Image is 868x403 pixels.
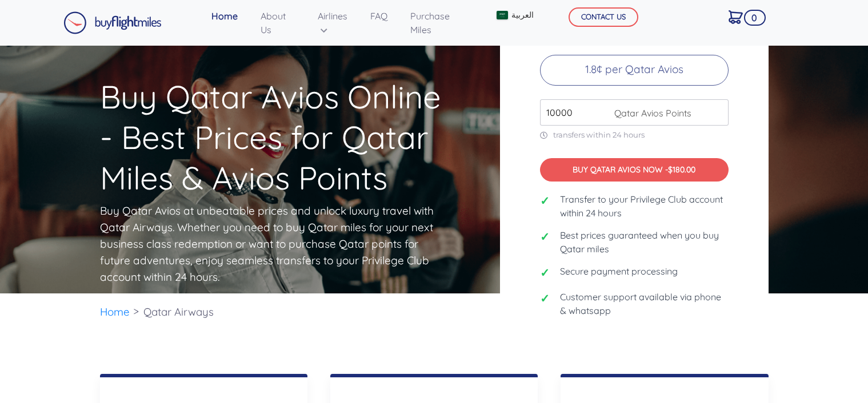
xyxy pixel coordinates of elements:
[540,55,729,86] p: 1.8¢ per Qatar Avios
[540,228,551,245] span: ✓
[100,203,437,285] p: Buy Qatar Avios at unbeatable prices and unlock luxury travel with Qatar Airways. Whether you nee...
[63,11,162,34] img: Buy Flight Miles Logo
[668,164,695,175] span: $180.00
[540,130,729,140] p: transfers within 24 hours
[256,5,299,41] a: About Us
[560,264,678,278] span: Secure payment processing
[313,5,352,41] a: Airlines
[540,158,729,182] button: BUY QATAR AVIOS NOW -$180.00
[540,192,551,209] span: ✓
[729,10,743,24] img: Cart
[724,5,747,29] a: 0
[560,290,729,317] span: Customer support available via phone & whatsapp
[744,10,765,26] span: 0
[569,7,638,27] button: CONTACT US
[100,11,455,198] h1: Buy Qatar Avios Online - Best Prices for Qatar Miles & Avios Points
[207,5,242,27] a: Home
[511,9,534,21] span: العربية
[100,305,130,319] a: Home
[366,5,392,27] a: FAQ
[560,228,729,256] span: Best prices guaranteed when you buy Qatar miles
[138,293,219,331] li: Qatar Airways
[497,11,508,19] img: Arabic
[540,264,551,281] span: ✓
[492,5,538,26] a: العربية
[406,5,472,41] a: Purchase Miles
[63,9,162,37] a: Buy Flight Miles Logo
[609,106,691,120] span: Qatar Avios Points
[560,192,729,220] span: Transfer to your Privilege Club account within 24 hours
[540,290,551,307] span: ✓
